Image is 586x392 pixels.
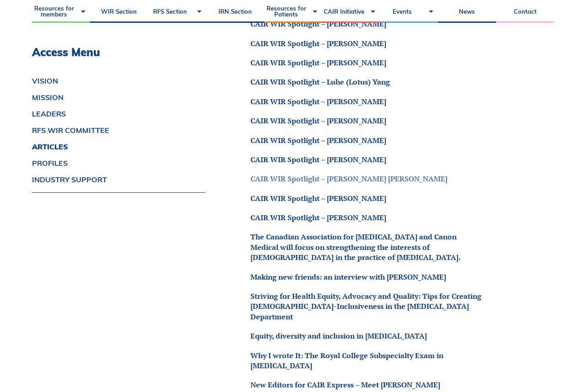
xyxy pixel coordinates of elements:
[32,46,205,59] h3: Access Menu
[32,159,205,167] a: PROFILES
[250,96,386,106] a: CAIR WIR Spotlight – [PERSON_NAME]
[32,77,205,85] a: VISION
[250,58,386,68] a: CAIR WIR Spotlight – [PERSON_NAME]
[32,143,205,150] a: ARTICLES
[250,38,386,48] a: CAIR WIR Spotlight – [PERSON_NAME]
[32,94,205,101] a: MISSION
[250,193,386,203] a: CAIR WIR Spotlight – [PERSON_NAME]
[32,127,205,134] a: RFS WIR COMMITTEE
[250,272,446,282] a: Making new friends: an interview with [PERSON_NAME]
[250,154,386,164] a: CAIR WIR Spotlight – [PERSON_NAME]
[32,176,205,183] a: INDUSTRY SUPPORT
[250,331,427,341] a: Equity, diversity and inclusion in [MEDICAL_DATA]
[250,116,386,126] a: CAIR WIR Spotlight – [PERSON_NAME]
[250,350,443,371] a: Why I wrote It: The Royal College Subspecialty Exam in [MEDICAL_DATA]
[250,291,481,322] a: Striving for Health Equity, Advocacy and Quality: Tips for Creating [DEMOGRAPHIC_DATA]-Inclusiven...
[250,77,390,87] a: CAIR WIR Spotlight – Luhe (Lotus) Yang
[250,232,461,262] a: The Canadian Association for [MEDICAL_DATA] and Canon Medical will focus on strengthening the int...
[250,212,386,222] a: CAIR WIR Spotlight – [PERSON_NAME]
[250,19,386,29] a: CAIR WIR Spotlight – [PERSON_NAME]
[32,110,205,117] a: LEADERS
[250,174,447,184] a: CAIR WIR Spotlight – [PERSON_NAME] [PERSON_NAME]
[250,380,440,390] a: New Editors for CAIR Express – Meet [PERSON_NAME]
[250,135,386,145] a: CAIR WIR Spotlight – [PERSON_NAME]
